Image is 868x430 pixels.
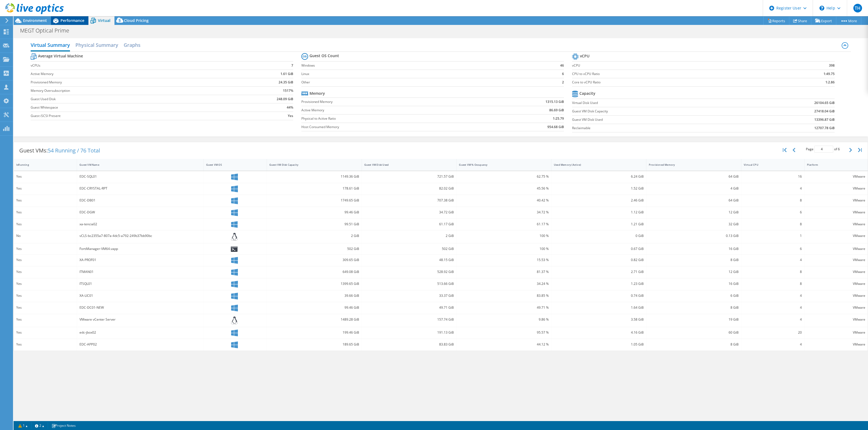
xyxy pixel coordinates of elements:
div: 309.65 GiB [269,257,359,263]
div: 49.71 % [459,305,549,311]
div: 2 GiB [269,233,359,239]
div: Guest VM OS [206,163,258,167]
div: 9.86 % [459,317,549,322]
div: 44.12 % [459,341,549,347]
h1: MEGT Optical Prime [18,28,78,34]
div: VMware [807,174,865,180]
span: TH [853,4,862,12]
div: vCLS-bc2355a7-807a-4dc5-a792-249b37bb90bc [79,233,201,239]
div: 6 [744,209,802,215]
div: VMware [807,197,865,203]
div: 2 GiB [364,233,454,239]
div: 3.58 GiB [554,317,644,322]
b: 13396.87 GiB [814,117,835,122]
div: Yes [16,197,74,203]
div: 0 GiB [554,233,644,239]
div: Yes [16,341,74,347]
div: 4 [744,317,802,322]
div: VMware [807,257,865,263]
label: Linux [301,71,540,77]
div: 49.71 GiB [364,305,454,311]
label: Guest iSCSI Present [31,113,230,119]
div: 4 [744,293,802,299]
div: 32 GiB [649,221,739,227]
a: 1 [15,422,31,429]
div: 81.37 % [459,269,549,275]
div: 12 GiB [649,269,739,275]
div: edc-jbox02 [79,330,201,335]
b: 86.69 GiB [549,107,564,113]
div: EDC-CRYSTAL-RPT [79,185,201,191]
div: 528.92 GiB [364,269,454,275]
div: 8 GiB [649,305,739,311]
div: 34.24 % [459,281,549,287]
b: 398 [829,63,835,68]
label: Active Memory [31,71,230,77]
div: Yes [16,209,74,215]
label: Active Memory [301,107,482,113]
div: 1.52 GiB [554,185,644,191]
div: VMware vCenter Server [79,317,201,322]
div: 1.21 GiB [554,221,644,227]
div: 6 GiB [649,293,739,299]
div: 64 GiB [649,197,739,203]
div: 199.46 GiB [269,330,359,335]
div: VMware [807,293,865,299]
b: Yes [288,113,293,119]
div: 62.75 % [459,174,549,180]
div: Yes [16,185,74,191]
span: Environment [23,18,47,23]
span: Cloud Pricing [124,18,149,23]
div: Yes [16,257,74,263]
div: XA-PROF01 [79,257,201,263]
div: 1.05 GiB [554,341,644,347]
div: Yes [16,305,74,311]
div: 34.72 % [459,209,549,215]
b: Capacity [579,91,595,96]
div: VMware [807,281,865,287]
b: Guest OS Count [309,53,339,58]
div: Guest VM Disk Capacity [269,163,353,167]
div: 4 GiB [649,185,739,191]
div: 8 [744,221,802,227]
div: 8 GiB [649,257,739,263]
a: Project Notes [48,422,79,429]
b: 6 [562,71,564,77]
div: Yes [16,269,74,275]
div: 100 % [459,246,549,252]
div: 16 [744,174,802,180]
div: XA-LIC01 [79,293,201,299]
div: 502 GiB [269,246,359,252]
div: 95.57 % [459,330,549,335]
div: 721.57 GiB [364,174,454,180]
span: 6 [838,147,840,151]
div: 40.42 % [459,197,549,203]
b: 12707.78 GiB [814,125,835,131]
div: 2.46 GiB [554,197,644,203]
span: Virtual [98,18,110,23]
div: 0.74 GiB [554,293,644,299]
div: 33.37 GiB [364,293,454,299]
div: 61.17 GiB [364,221,454,227]
div: Provisioned Memory [649,163,732,167]
div: 513.66 GiB [364,281,454,287]
div: Yes [16,221,74,227]
div: 20 [744,330,802,335]
div: 83.83 GiB [364,341,454,347]
div: EDC-DC01-NEW [79,305,201,311]
b: 1517% [283,88,293,93]
div: Guest VM Disk Used [364,163,448,167]
b: 26104.65 GiB [814,100,835,106]
div: Guest VM % Occupancy [459,163,542,167]
div: VMware [807,269,865,275]
b: 248.09 GiB [277,96,293,102]
label: Guest Whitespace [31,105,230,110]
div: 1749.65 GiB [269,197,359,203]
a: Export [811,17,836,25]
input: jump to page [814,146,833,153]
div: 0.13 GiB [649,233,739,239]
div: VMware [807,185,865,191]
label: vCPUs [31,63,230,68]
b: Average Virtual Machine [38,53,83,59]
div: IsRunning [16,163,68,167]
